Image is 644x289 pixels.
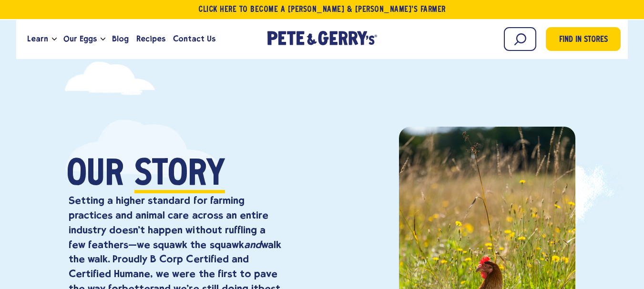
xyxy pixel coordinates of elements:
button: Open the dropdown menu for Our Eggs [101,38,105,41]
a: Recipes [133,26,169,52]
span: Learn [27,33,48,45]
em: and [244,239,261,250]
span: Contact Us [173,33,215,45]
button: Open the dropdown menu for Learn [52,38,57,41]
span: Our [67,158,124,193]
span: Blog [112,33,129,45]
span: Our Eggs [63,33,97,45]
input: Search [504,27,536,51]
span: Find in Stores [559,34,608,47]
a: Learn [23,26,52,52]
span: Story [134,158,225,193]
a: Blog [108,26,133,52]
a: Contact Us [169,26,219,52]
a: Find in Stores [546,27,621,51]
span: Recipes [136,33,165,45]
a: Our Eggs [60,26,101,52]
